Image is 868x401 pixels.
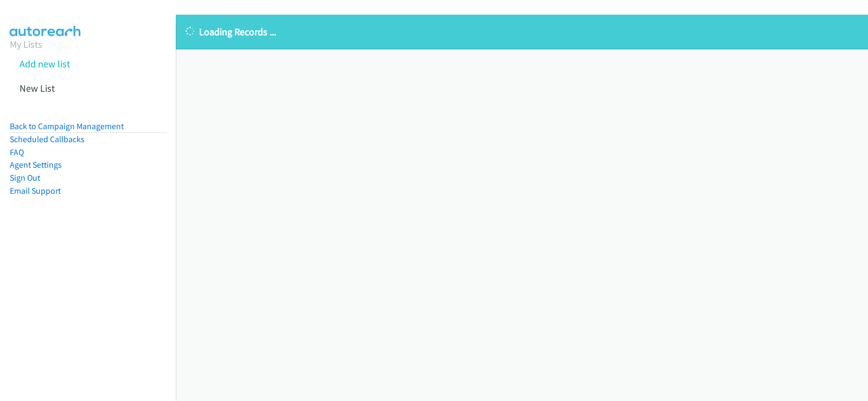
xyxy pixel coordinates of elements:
a: New List [20,82,55,94]
a: FAQ [10,147,24,157]
a: Agent Settings [10,160,62,170]
a: Email Support [10,186,61,196]
p: Loading Records ... [186,24,858,39]
a: Scheduled Callbacks [10,134,85,144]
a: Add new list [20,58,70,70]
a: Back to Campaign Management [10,121,124,131]
a: My Lists [10,38,42,50]
a: Sign Out [10,173,40,183]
